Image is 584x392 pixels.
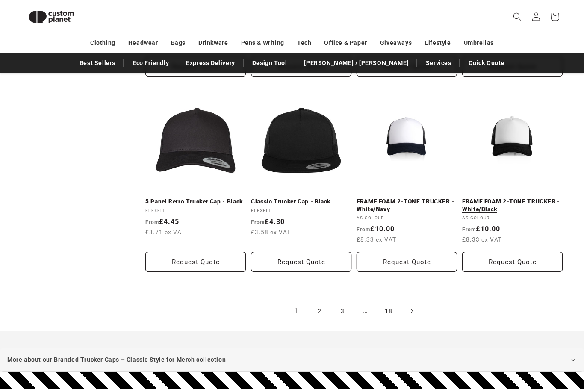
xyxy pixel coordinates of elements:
a: 5 Panel Retro Trucker Cap - Black [145,198,246,206]
a: Bags [171,35,186,50]
a: Design Tool [248,56,292,71]
a: Page 18 [379,302,398,321]
nav: Pagination [145,302,563,321]
a: Quick Quote [464,56,509,71]
span: More about our Branded Trucker Caps – Classic Style for Merch collection [7,354,226,365]
a: Page 2 [310,302,329,321]
summary: Search [508,7,527,26]
a: Tech [297,35,311,50]
img: Custom Planet [21,3,81,30]
a: Express Delivery [182,56,239,71]
a: Umbrellas [464,35,494,50]
a: Page 3 [333,302,352,321]
a: Services [422,56,456,71]
a: Headwear [128,35,158,50]
a: Pens & Writing [241,35,284,50]
a: Eco Friendly [128,56,173,71]
button: Request Quote [251,252,351,272]
a: Next page [402,302,421,321]
a: Office & Paper [324,35,367,50]
span: … [356,302,375,321]
: Request Quote [145,252,246,272]
a: Classic Trucker Cap - Black [251,198,351,206]
a: Drinkware [198,35,228,50]
a: Lifestyle [425,35,451,50]
: Request Quote [462,252,563,272]
a: FRAME FOAM 2-TONE TRUCKER - White/Navy [357,198,457,213]
iframe: Chat Widget [437,300,584,392]
a: Clothing [90,35,115,50]
a: Best Sellers [75,56,120,71]
a: [PERSON_NAME] / [PERSON_NAME] [300,56,413,71]
a: Page 1 [287,302,306,321]
a: Giveaways [380,35,412,50]
: Request Quote [357,252,457,272]
a: FRAME FOAM 2-TONE TRUCKER - White/Black [462,198,563,213]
